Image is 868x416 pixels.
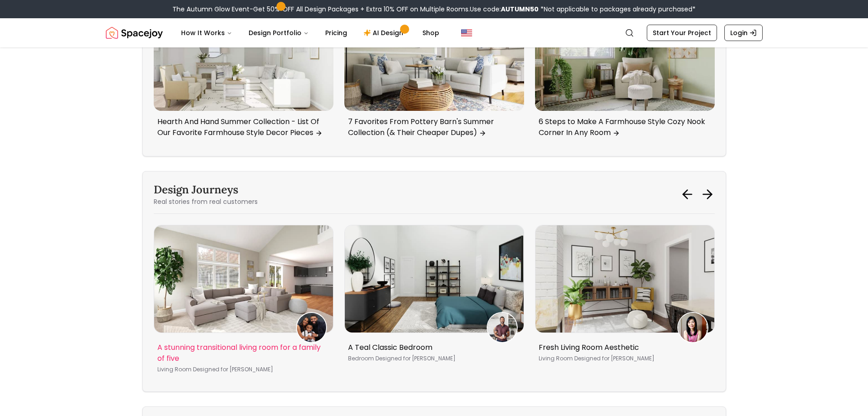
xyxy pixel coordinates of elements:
nav: Main [174,24,447,42]
span: Designed for [574,354,609,362]
a: A Teal Classic Bedroom Mark EdgeA Teal Classic BedroomBedroom Designed for [PERSON_NAME] [344,225,524,369]
div: 2 / 6 [154,3,333,145]
img: A stunning transitional living room for a family of five [154,225,333,333]
a: Start Your Project [647,25,717,41]
img: Qi Wen Liang [678,313,707,342]
span: *Not applicable to packages already purchased* [539,5,696,14]
b: AUTUMN50 [501,5,539,14]
h3: Design Journeys [154,182,258,197]
div: 3 / 5 [535,225,715,369]
p: A stunning transitional living room for a family of five [157,342,326,364]
div: Carousel [154,3,715,145]
p: 6 Steps to Make A Farmhouse Style Cozy Nook Corner In Any Room [539,116,707,138]
a: Shop [415,24,447,42]
img: United States [461,27,472,38]
a: AI Design [356,24,413,42]
p: Real stories from real customers [154,197,258,206]
div: The Autumn Glow Event-Get 50% OFF All Design Packages + Extra 10% OFF on Multiple Rooms. [172,5,696,14]
p: Living Room [PERSON_NAME] [157,366,326,373]
img: Stephanie Sutton [297,313,326,342]
button: How It Works [174,24,239,42]
span: Use code: [470,5,539,14]
img: Mark Edge [488,313,517,342]
span: Designed for [375,354,411,362]
img: Spacejoy Logo [106,24,163,42]
div: 4 / 6 [535,3,715,145]
a: Fresh Living Room AestheticQi Wen Liang Fresh Living Room AestheticLiving Room Designed for [PERS... [535,225,715,369]
p: Living Room [PERSON_NAME] [539,355,707,362]
p: Fresh Living Room Aesthetic [539,342,707,353]
a: Login [724,25,763,41]
p: Bedroom [PERSON_NAME] [348,355,517,362]
a: Next in Style - Hearth And Hand Summer Collection - List Of Our Favorite Farmhouse Style Decor Pi... [154,3,333,142]
p: A Teal Classic Bedroom [348,342,517,353]
div: Carousel [154,225,715,380]
a: Next in Style - 7 Favorites From Pottery Barn's Summer Collection (& Their Cheaper Dupes)7 Favori... [344,3,524,142]
img: Next in Style - Hearth And Hand Summer Collection - List Of Our Favorite Farmhouse Style Decor Pi... [154,3,333,111]
button: Design Portfolio [241,24,316,42]
p: 7 Favorites From Pottery Barn's Summer Collection (& Their Cheaper Dupes) [348,116,517,138]
p: Hearth And Hand Summer Collection - List Of Our Favorite Farmhouse Style Decor Pieces [157,116,326,138]
a: Pricing [318,24,354,42]
a: A stunning transitional living room for a family of fiveStephanie SuttonA stunning transitional l... [154,225,333,380]
div: 1 / 5 [154,225,333,380]
a: Spacejoy [106,24,163,42]
img: Next in Style - 7 Favorites From Pottery Barn's Summer Collection (& Their Cheaper Dupes) [344,3,524,111]
div: 3 / 6 [344,3,524,145]
span: Designed for [193,365,228,373]
img: Next in Style - 6 Steps to Make A Farmhouse Style Cozy Nook Corner In Any Room [535,3,715,111]
div: 2 / 5 [344,225,524,369]
a: Next in Style - 6 Steps to Make A Farmhouse Style Cozy Nook Corner In Any Room6 Steps to Make A F... [535,3,715,142]
nav: Global [106,18,763,47]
